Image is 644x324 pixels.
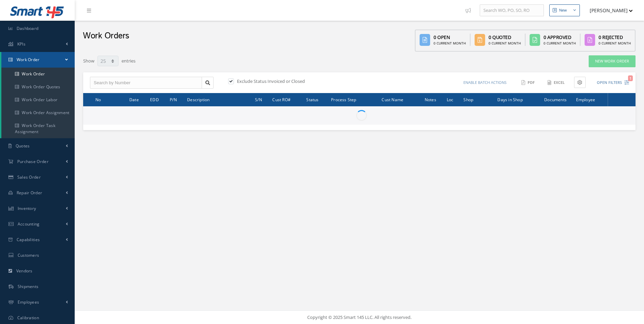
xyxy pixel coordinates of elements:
span: Documents [544,96,567,103]
div: 0 Current Month [434,41,466,46]
a: Work Order Assignment [1,106,75,119]
label: entries [122,55,135,65]
span: Purchase Order [17,159,49,164]
span: Process Step [331,96,356,103]
span: Description [187,96,209,103]
span: Cust Name [382,96,403,103]
span: S/N [255,96,262,103]
span: No [95,96,101,103]
span: KPIs [17,41,25,47]
button: Excel [544,77,569,89]
span: P/N [170,96,177,103]
span: Accounting [18,221,40,227]
span: 1 [628,75,633,81]
label: Show [83,55,94,65]
span: Dashboard [17,25,39,31]
span: Loc [447,96,454,103]
div: 0 Open [434,34,466,41]
button: PDF [518,77,539,89]
span: Vendors [16,268,33,274]
span: Repair Order [17,190,42,196]
button: New [549,4,580,16]
a: Work Order [1,52,75,68]
div: Exclude Status Invoiced or Closed [227,78,359,86]
button: [PERSON_NAME] [583,4,633,17]
span: Calibration [17,315,39,321]
span: Notes [425,96,436,103]
span: Employee [576,96,595,103]
span: Customers [18,252,39,258]
a: Work Order [1,68,75,80]
div: Copyright © 2025 Smart 145 LLC. All rights reserved. [81,314,637,321]
input: Search by Number [90,77,202,89]
span: Work Order [17,57,40,62]
span: Employees [18,299,39,305]
h2: Work Orders [83,31,129,41]
span: Shop [463,96,473,103]
input: Search WO, PO, SO, RO [480,4,544,17]
a: Work Order Labor [1,93,75,106]
div: 0 Rejected [599,34,631,41]
div: 0 Quoted [489,34,521,41]
div: 0 Current Month [489,41,521,46]
span: Sales Order [17,174,41,180]
span: Shipments [18,284,39,289]
div: 0 Current Month [544,41,576,46]
div: New [559,7,567,13]
span: Date [129,96,139,103]
span: Status [306,96,318,103]
label: Exclude Status Invoiced or Closed [235,78,305,84]
a: New Work Order [589,55,636,67]
a: Work Order Quotes [1,80,75,93]
span: Cust RO# [272,96,291,103]
button: Enable batch actions [457,77,513,89]
div: 0 Current Month [599,41,631,46]
span: Days in Shop [497,96,522,103]
span: Inventory [18,205,36,211]
span: EDD [150,96,159,103]
span: Quotes [16,143,30,149]
div: 0 Approved [544,34,576,41]
a: Work Order Task Assignment [1,119,75,138]
button: Open Filters1 [591,77,629,88]
span: Capabilities [17,237,40,242]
